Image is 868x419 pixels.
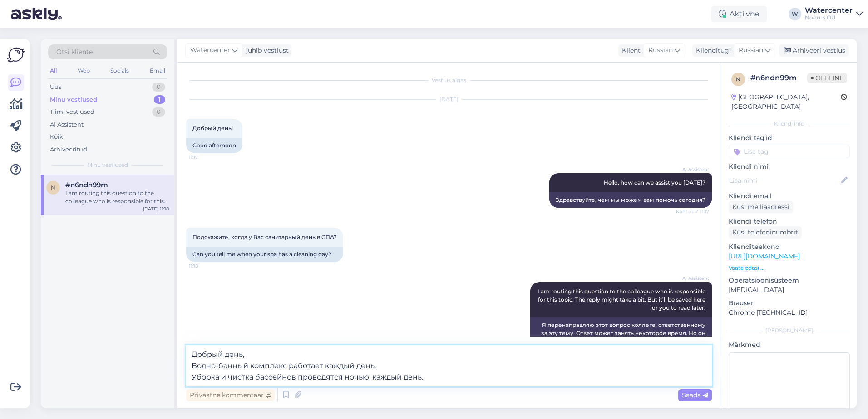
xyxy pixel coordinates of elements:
[186,138,242,153] div: Good afternoon
[56,47,93,57] span: Otsi kliente
[50,83,61,92] div: Uus
[189,263,223,269] span: 11:18
[50,145,87,154] div: Arhiveeritud
[154,95,165,104] div: 1
[729,326,850,335] div: [PERSON_NAME]
[186,247,343,262] div: Can you tell me when your spa has a cleaning day?
[729,252,800,260] a: [URL][DOMAIN_NAME]
[549,192,712,208] div: Здравствуйте, чем мы можем вам помочь сегодня?
[805,7,853,14] div: Watercenter
[618,46,641,55] div: Klient
[675,208,709,215] span: Nähtud ✓ 11:17
[729,340,850,350] p: Märkmed
[779,44,849,57] div: Arhiveeri vestlus
[805,7,863,21] a: WatercenterNoorus OÜ
[51,184,55,191] span: n
[750,73,807,83] div: # n6ndn99m
[807,73,847,83] span: Offline
[711,6,767,22] div: Aktiivne
[65,181,108,189] span: #n6ndn99m
[76,65,92,77] div: Web
[789,8,801,20] div: W
[108,65,131,77] div: Socials
[729,162,850,171] p: Kliendi nimi
[729,285,850,295] p: [MEDICAL_DATA]
[675,275,709,282] span: AI Assistent
[729,242,850,252] p: Klienditeekond
[675,166,709,173] span: AI Assistent
[65,189,169,205] div: I am routing this question to the colleague who is responsible for this topic. The reply might ta...
[736,76,740,83] span: n
[186,345,712,386] textarea: Добрый день, Водно-банный комплекс работает каждый день. Уборка и чистка бассейнов проводятся ноч...
[143,205,169,212] div: [DATE] 11:18
[530,317,712,357] div: Я перенаправляю этот вопрос коллеге, ответственному за эту тему. Ответ может занять некоторое вре...
[538,288,707,311] span: I am routing this question to the colleague who is responsible for this topic. The reply might ta...
[729,217,850,226] p: Kliendi telefon
[192,125,233,132] span: Добрый день!
[729,298,850,308] p: Brauser
[152,107,165,117] div: 0
[604,179,705,186] span: Hello, how can we assist you [DATE]?
[729,175,839,185] input: Lisa nimi
[648,45,673,55] span: Russian
[186,95,712,103] div: [DATE]
[87,161,128,169] span: Minu vestlused
[729,276,850,285] p: Operatsioonisüsteem
[729,264,850,272] p: Vaata edasi ...
[242,46,289,55] div: juhib vestlust
[186,389,275,401] div: Privaatne kommentaar
[50,132,63,141] div: Kõik
[805,14,853,21] div: Noorus OÜ
[50,120,84,129] div: AI Assistent
[186,76,712,84] div: Vestlus algas
[48,65,59,77] div: All
[729,201,793,213] div: Küsi meiliaadressi
[729,191,850,201] p: Kliendi email
[682,391,708,399] span: Saada
[729,120,850,128] div: Kliendi info
[739,45,763,55] span: Russian
[152,83,165,92] div: 0
[189,154,223,161] span: 11:17
[50,107,94,117] div: Tiimi vestlused
[729,226,802,239] div: Küsi telefoninumbrit
[192,234,337,240] span: Подскажите, когда у Вас санитарный день в СПА?
[729,145,850,158] input: Lisa tag
[148,65,167,77] div: Email
[7,46,25,63] img: Askly Logo
[729,308,850,317] p: Chrome [TECHNICAL_ID]
[692,46,731,55] div: Klienditugi
[729,133,850,143] p: Kliendi tag'id
[731,93,841,112] div: [GEOGRAPHIC_DATA], [GEOGRAPHIC_DATA]
[50,95,97,104] div: Minu vestlused
[190,45,230,55] span: Watercenter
